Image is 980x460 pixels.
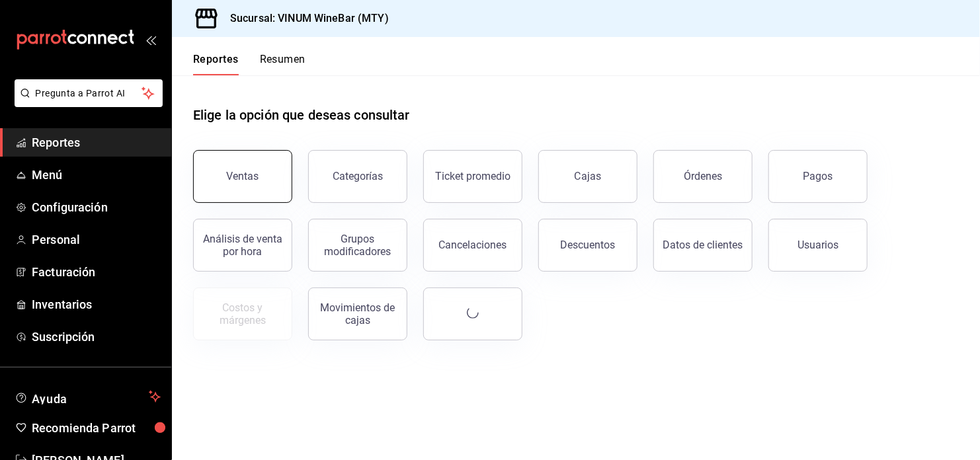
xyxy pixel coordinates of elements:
span: Recomienda Parrot [32,419,161,437]
button: Análisis de venta por hora [193,219,292,272]
h3: Sucursal: VINUM WineBar (MTY) [220,11,389,26]
h1: Elige la opción que deseas consultar [193,105,410,125]
button: Categorías [308,150,407,203]
span: Menú [32,166,161,184]
div: Órdenes [684,170,722,182]
button: Ticket promedio [423,150,522,203]
button: Movimientos de cajas [308,287,407,340]
button: Ventas [193,150,292,203]
div: Pagos [803,170,833,182]
div: Descuentos [561,239,616,251]
button: Contrata inventarios para ver este reporte [193,287,292,340]
button: Pregunta a Parrot AI [15,79,163,107]
div: Costos y márgenes [202,301,284,326]
button: Resumen [260,53,306,75]
span: Configuración [32,198,161,216]
button: Grupos modificadores [308,219,407,272]
span: Ayuda [32,389,143,404]
span: Reportes [32,134,161,151]
div: Ticket promedio [435,170,510,182]
button: Usuarios [768,219,868,272]
button: Descuentos [538,219,637,272]
span: Personal [32,231,161,249]
button: Reportes [193,53,239,75]
div: Categorías [333,170,383,182]
div: navigation tabs [193,53,306,75]
button: Cancelaciones [423,219,522,272]
span: Inventarios [32,295,161,313]
button: Datos de clientes [653,219,753,272]
div: Grupos modificadores [317,233,399,258]
div: Usuarios [797,239,838,251]
span: Facturación [32,263,161,281]
span: Pregunta a Parrot AI [36,87,142,100]
div: Ventas [227,170,259,182]
button: open_drawer_menu [145,34,156,45]
a: Pregunta a Parrot AI [9,96,163,110]
a: Cajas [538,150,637,203]
div: Cajas [575,169,602,184]
div: Datos de clientes [663,239,743,251]
span: Suscripción [32,328,161,346]
div: Cancelaciones [439,239,507,251]
div: Análisis de venta por hora [202,233,284,258]
button: Pagos [768,150,868,203]
div: Movimientos de cajas [317,301,399,326]
button: Órdenes [653,150,753,203]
